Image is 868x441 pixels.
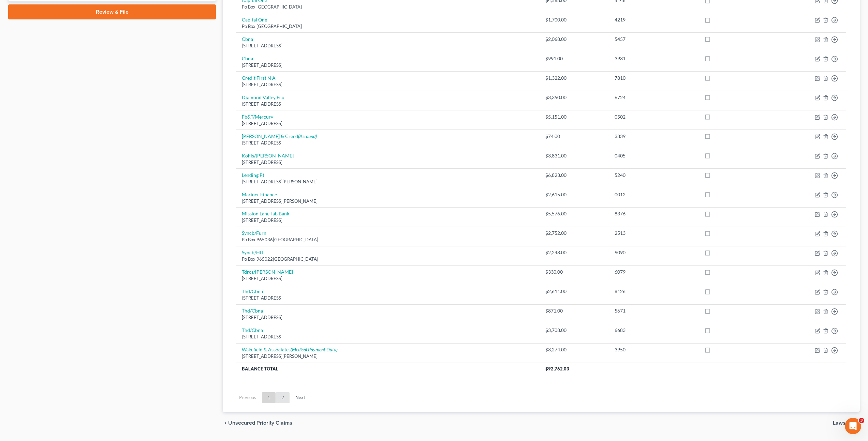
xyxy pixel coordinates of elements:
a: Cbna [242,56,253,61]
i: (Medical Payment Data) [291,347,338,352]
a: Thd/Cbna [242,327,263,333]
div: $330.00 [545,269,604,275]
div: [STREET_ADDRESS] [242,120,534,127]
div: $6,823.00 [545,172,604,179]
div: 6683 [615,327,693,334]
div: [STREET_ADDRESS] [242,159,534,166]
div: Po Box 965036[GEOGRAPHIC_DATA] [242,237,534,243]
div: [STREET_ADDRESS] [242,81,534,88]
span: $92,762.03 [545,366,569,371]
div: $2,068.00 [545,36,604,43]
i: (Astound) [298,133,317,139]
div: 3950 [615,346,693,353]
div: $2,615.00 [545,191,604,198]
div: 3931 [615,55,693,62]
a: Capital One [242,17,267,22]
div: 5671 [615,307,693,314]
div: [STREET_ADDRESS] [242,217,534,224]
span: Unsecured Priority Claims [228,420,292,426]
div: [STREET_ADDRESS][PERSON_NAME] [242,179,534,185]
a: [PERSON_NAME] & Creed(Astound) [242,133,317,139]
div: $2,611.00 [545,288,604,295]
div: [STREET_ADDRESS] [242,140,534,146]
div: 2513 [615,230,693,237]
div: 3839 [615,133,693,140]
a: Fb&T/Mercury [242,114,273,120]
div: $3,708.00 [545,327,604,334]
div: Po Box 965022[GEOGRAPHIC_DATA] [242,256,534,262]
a: Kohls/[PERSON_NAME] [242,153,294,158]
div: 8126 [615,288,693,295]
div: [STREET_ADDRESS] [242,295,534,301]
div: $991.00 [545,55,604,62]
div: [STREET_ADDRESS] [242,43,534,49]
a: 1 [262,392,276,403]
div: [STREET_ADDRESS][PERSON_NAME] [242,353,534,360]
a: Diamond Valley Fcu [242,94,284,100]
i: chevron_left [223,420,228,426]
div: Po Box [GEOGRAPHIC_DATA] [242,23,534,30]
a: Credit First N A [242,75,276,81]
div: 6079 [615,269,693,275]
div: $2,248.00 [545,249,604,256]
div: 0012 [615,191,693,198]
div: [STREET_ADDRESS] [242,275,534,282]
span: Lawsuits [833,420,854,426]
div: $74.00 [545,133,604,140]
a: Review & File [8,4,216,19]
div: $871.00 [545,307,604,314]
div: $3,350.00 [545,94,604,101]
div: 7810 [615,75,693,81]
div: 8376 [615,210,693,217]
div: 4219 [615,16,693,23]
th: Balance Total [236,363,540,375]
div: $1,700.00 [545,16,604,23]
a: Tdrcs/[PERSON_NAME] [242,269,293,275]
div: $5,151.00 [545,113,604,120]
div: [STREET_ADDRESS] [242,314,534,321]
div: 9090 [615,249,693,256]
a: Mission Lane Tab Bank [242,211,289,216]
div: Po Box [GEOGRAPHIC_DATA] [242,4,534,10]
div: 0502 [615,113,693,120]
a: Thd/Cbna [242,288,263,294]
div: $3,831.00 [545,152,604,159]
a: Thd/Cbna [242,308,263,314]
button: chevron_left Unsecured Priority Claims [223,420,292,426]
div: 6724 [615,94,693,101]
div: 0405 [615,152,693,159]
a: Mariner Finance [242,192,277,197]
div: $5,576.00 [545,210,604,217]
a: Lending Pt [242,172,264,178]
button: Lawsuits chevron_right [833,420,860,426]
div: [STREET_ADDRESS] [242,334,534,340]
div: $2,752.00 [545,230,604,237]
a: Next [290,392,311,403]
a: Syncb/Furn [242,230,266,236]
div: [STREET_ADDRESS] [242,101,534,107]
div: $1,322.00 [545,75,604,81]
div: 5240 [615,172,693,179]
a: 2 [276,392,290,403]
a: Syncb/Hft [242,249,263,255]
span: 3 [859,418,864,423]
div: $3,274.00 [545,346,604,353]
iframe: Intercom live chat [845,418,861,434]
a: Cbna [242,36,253,42]
div: [STREET_ADDRESS][PERSON_NAME] [242,198,534,204]
div: [STREET_ADDRESS] [242,62,534,69]
a: Wakefield & Associates(Medical Payment Data) [242,347,338,352]
div: 5457 [615,36,693,43]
